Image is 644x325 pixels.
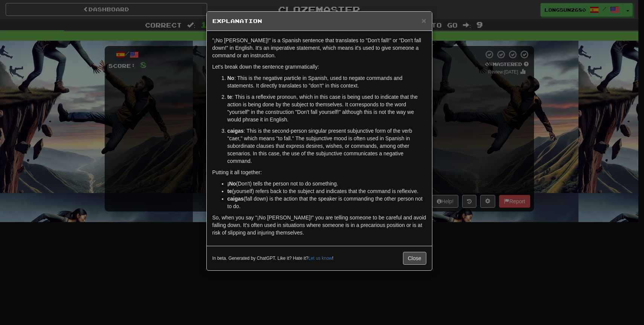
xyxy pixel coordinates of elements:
li: (yourself) refers back to the subject and indicates that the command is reflexive. [227,187,426,195]
button: Close [421,17,426,25]
p: So, when you say "¡No [PERSON_NAME]!" you are telling someone to be careful and avoid falling dow... [212,214,426,236]
a: Let us know [308,256,332,261]
strong: caigas [227,196,244,202]
p: : This is the negative particle in Spanish, used to negate commands and statements. It directly t... [227,74,426,89]
p: : This is a reflexive pronoun, which in this case is being used to indicate that the action is be... [227,93,426,123]
strong: te [227,94,232,100]
p: "¡No [PERSON_NAME]!" is a Spanish sentence that translates to "Don't fall!" or "Don't fall down!"... [212,37,426,59]
strong: No [227,75,235,81]
button: Close [403,252,426,265]
small: In beta. Generated by ChatGPT. Like it? Hate it? ! [212,255,334,262]
li: (fall down) is the action that the speaker is commanding the other person not to do. [227,195,426,210]
strong: caigas [227,128,244,134]
strong: ¡No [227,181,236,187]
strong: te [227,188,232,194]
span: × [421,16,426,25]
p: Putting it all together: [212,169,426,176]
p: : This is the second-person singular present subjunctive form of the verb "caer," which means "to... [227,127,426,165]
li: (Don't) tells the person not to do something. [227,180,426,187]
h5: Explanation [212,17,426,25]
p: Let's break down the sentence grammatically: [212,63,426,71]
